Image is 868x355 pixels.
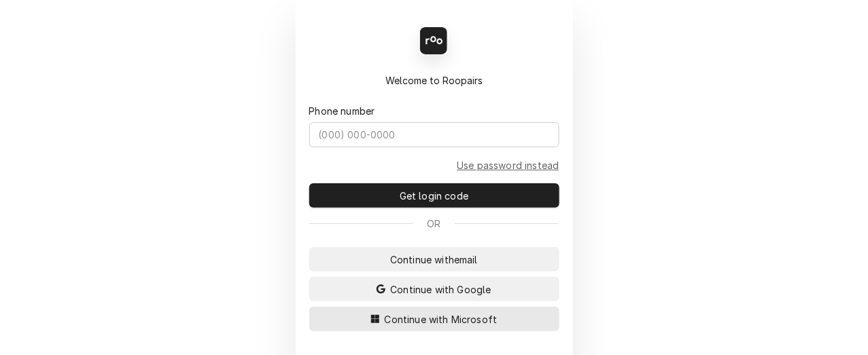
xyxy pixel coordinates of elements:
[382,312,500,326] span: Continue with Microsoft
[309,73,559,88] div: Welcome to Roopairs
[397,189,471,203] span: Get login code
[309,122,559,147] input: (000) 000-0000
[387,253,481,267] span: Continue with email
[457,158,559,172] a: Go to Phone and password form
[309,277,559,301] button: Continue with Google
[387,282,493,297] span: Continue with Google
[309,183,559,208] button: Get login code
[309,104,375,118] label: Phone number
[309,307,559,331] button: Continue with Microsoft
[309,247,559,272] button: Continue withemail
[309,217,559,231] div: Or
